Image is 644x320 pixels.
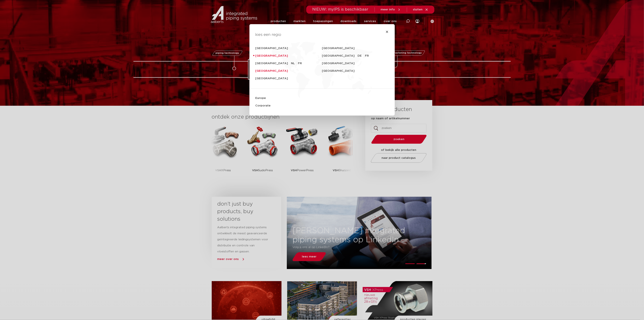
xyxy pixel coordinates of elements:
a: Europe [255,94,389,102]
a: Corporate [255,102,389,109]
nav: Menu [255,45,389,109]
a: [GEOGRAPHIC_DATA] [322,60,389,67]
a: [GEOGRAPHIC_DATA] [255,60,291,67]
h4: kies een regio [255,32,389,38]
ul: [GEOGRAPHIC_DATA] [291,60,302,67]
a: [GEOGRAPHIC_DATA] [322,67,389,75]
a: [GEOGRAPHIC_DATA] [322,45,389,52]
a: FR [365,54,371,58]
a: [GEOGRAPHIC_DATA] [255,75,322,82]
a: [GEOGRAPHIC_DATA] [255,45,322,52]
a: [GEOGRAPHIC_DATA] [322,52,358,60]
a: FR [298,61,302,66]
a: [GEOGRAPHIC_DATA] [255,67,322,75]
a: NL [291,61,297,66]
ul: [GEOGRAPHIC_DATA] [358,52,372,60]
a: Close [386,30,389,33]
a: [GEOGRAPHIC_DATA] [255,52,322,60]
a: DE [358,54,364,58]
